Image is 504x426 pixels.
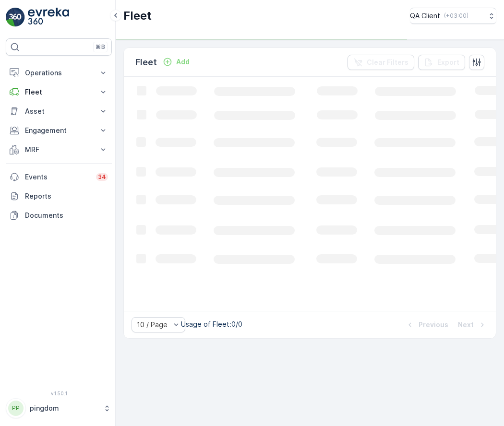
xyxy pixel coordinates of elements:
[6,187,112,206] a: Reports
[6,102,112,121] button: Asset
[404,319,449,331] button: Previous
[348,55,414,70] button: Clear Filters
[159,56,193,68] button: Add
[25,172,90,182] p: Events
[6,390,112,396] span: v 1.50.1
[6,140,112,159] button: MRF
[28,8,69,27] img: logo_light-DOdMpM7g.png
[367,58,408,67] p: Clear Filters
[96,43,105,51] p: ⌘B
[25,191,108,201] p: Reports
[6,83,112,102] button: Fleet
[181,319,242,329] p: Usage of Fleet : 0/0
[25,68,93,78] p: Operations
[6,206,112,225] a: Documents
[6,8,25,27] img: logo
[6,398,112,418] button: PPpingdom
[30,403,98,413] p: pingdom
[176,57,190,67] p: Add
[25,211,108,220] p: Documents
[123,8,152,24] p: Fleet
[25,87,93,97] p: Fleet
[410,11,440,21] p: QA Client
[457,319,488,331] button: Next
[410,8,496,24] button: QA Client(+03:00)
[444,12,468,20] p: ( +03:00 )
[437,58,459,67] p: Export
[25,126,93,135] p: Engagement
[6,167,112,187] a: Events34
[6,63,112,83] button: Operations
[25,145,93,154] p: MRF
[419,320,448,330] p: Previous
[8,401,24,416] div: PP
[98,173,106,181] p: 34
[6,121,112,140] button: Engagement
[25,106,93,116] p: Asset
[418,55,465,70] button: Export
[135,56,157,69] p: Fleet
[458,320,474,330] p: Next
